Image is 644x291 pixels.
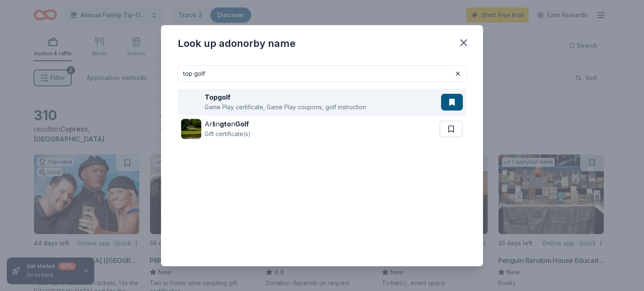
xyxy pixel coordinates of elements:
[178,65,466,82] input: Search
[205,93,231,101] strong: Topgolf
[178,37,296,50] div: Look up a donor by name
[213,120,214,128] strong: l
[205,129,251,139] div: Gift certificate(s)
[220,120,231,128] strong: gto
[205,119,251,129] div: Ar in n
[181,119,201,139] img: Image for Arlington Golf
[181,92,201,112] img: Image for Topgolf
[235,120,249,128] strong: Golf
[205,102,366,112] div: Game Play certificate, Game Play coupons, golf instruction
